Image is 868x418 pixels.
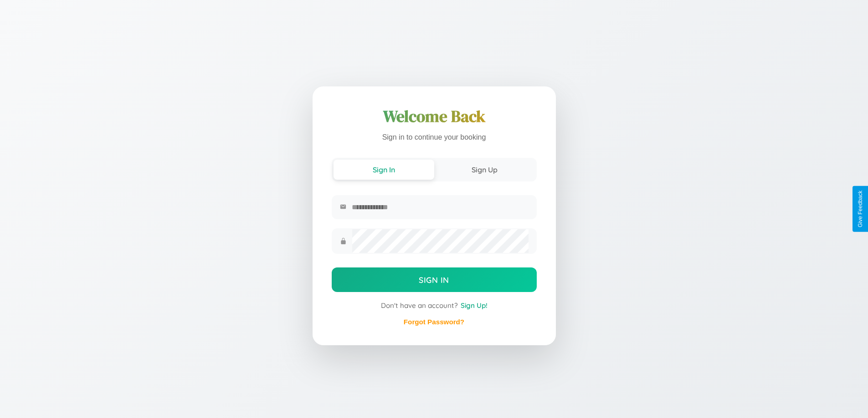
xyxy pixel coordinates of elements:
button: Sign Up [434,160,535,180]
div: Give Feedback [857,191,863,227]
div: Don't have an account? [332,301,537,310]
button: Sign In [332,267,537,292]
span: Sign Up! [461,301,488,310]
button: Sign In [334,160,434,180]
h1: Welcome Back [332,106,537,127]
a: Forgot Password? [404,318,464,326]
p: Sign in to continue your booking [332,131,537,144]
